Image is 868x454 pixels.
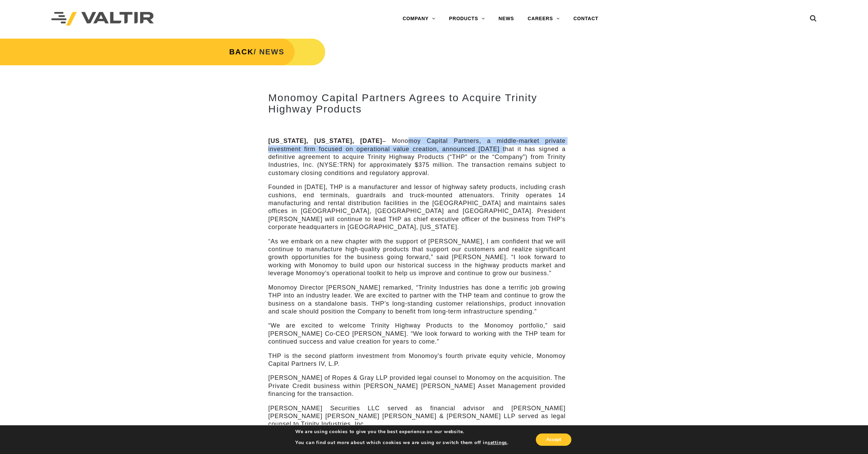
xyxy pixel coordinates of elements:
[567,12,605,26] a: CONTACT
[268,322,566,346] p: “We are excited to welcome Trinity Highway Products to the Monomoy portfolio,” said [PERSON_NAME]...
[295,440,508,446] p: You can find out more about which cookies we are using or switch them off in .
[268,404,566,428] p: [PERSON_NAME] Securities LLC served as financial advisor and [PERSON_NAME] [PERSON_NAME] [PERSON_...
[268,137,382,144] strong: [US_STATE], [US_STATE], [DATE]
[268,374,566,398] p: [PERSON_NAME] of Ropes & Gray LLP provided legal counsel to Monomoy on the acquisition. The Priva...
[268,284,566,316] p: Monomoy Director [PERSON_NAME] remarked, “Trinity Industries has done a terrific job growing THP ...
[51,12,154,26] img: Valtir
[396,12,442,26] a: COMPANY
[295,429,508,435] p: We are using cookies to give you the best experience on our website.
[488,440,507,446] button: settings
[521,12,567,26] a: CAREERS
[536,433,571,446] button: Accept
[492,12,521,26] a: NEWS
[268,352,566,368] p: THP is the second platform investment from Monomoy’s fourth private equity vehicle, Monomoy Capit...
[229,48,254,56] a: BACK
[442,12,492,26] a: PRODUCTS
[268,92,566,115] h2: Monomoy Capital Partners Agrees to Acquire Trinity Highway Products
[268,137,566,177] p: – Monomoy Capital Partners, a middle-market private investment firm focused on operational value ...
[229,48,285,56] strong: / NEWS
[268,238,566,278] p: “As we embark on a new chapter with the support of [PERSON_NAME], I am confident that we will con...
[268,183,566,231] p: Founded in [DATE], THP is a manufacturer and lessor of highway safety products, including crash c...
